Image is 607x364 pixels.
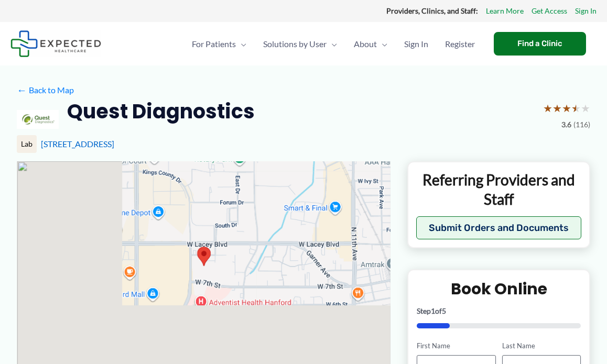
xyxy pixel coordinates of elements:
a: Register [437,26,483,62]
span: Menu Toggle [327,26,337,62]
span: Sign In [404,26,428,62]
span: Register [445,26,475,62]
span: Menu Toggle [236,26,246,62]
a: Solutions by UserMenu Toggle [255,26,345,62]
span: (116) [573,118,590,131]
span: ← [17,85,27,95]
img: Expected Healthcare Logo - side, dark font, small [10,30,101,57]
a: AboutMenu Toggle [345,26,396,62]
a: Get Access [532,4,567,18]
span: Menu Toggle [377,26,387,62]
span: 5 [442,306,446,315]
a: Sign In [575,4,597,18]
span: ★ [571,98,581,118]
a: [STREET_ADDRESS] [41,139,114,149]
span: ★ [543,98,552,118]
span: Solutions by User [263,26,327,62]
nav: Primary Site Navigation [183,26,483,62]
label: First Name [417,341,495,351]
span: ★ [552,98,562,118]
h2: Book Online [417,279,581,299]
a: Sign In [396,26,437,62]
div: Lab [17,135,37,153]
span: ★ [562,98,571,118]
span: For Patients [192,26,236,62]
a: ←Back to Map [17,82,74,98]
p: Referring Providers and Staff [416,170,581,208]
p: Step of [417,307,581,315]
a: Learn More [486,4,524,18]
a: For PatientsMenu Toggle [183,26,255,62]
h2: Quest Diagnostics [67,98,255,124]
span: ★ [581,98,590,118]
a: Find a Clinic [494,32,586,56]
label: Last Name [502,341,581,351]
span: About [354,26,377,62]
strong: Providers, Clinics, and Staff: [386,6,478,15]
span: 1 [431,306,435,315]
button: Submit Orders and Documents [416,216,581,239]
span: 3.6 [561,118,571,131]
